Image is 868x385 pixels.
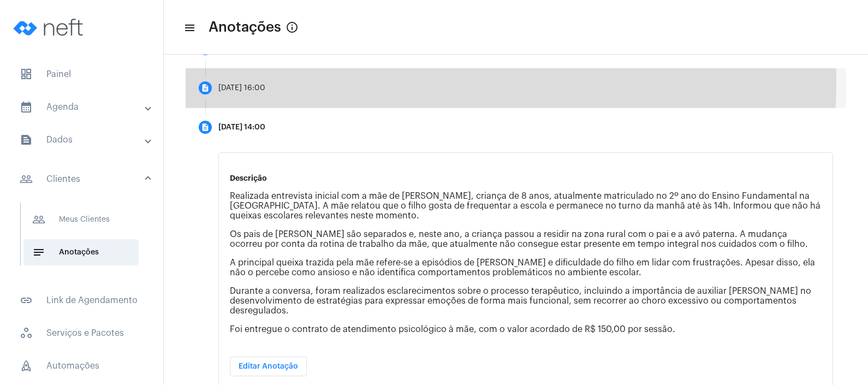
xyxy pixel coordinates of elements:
mat-icon: sidenav icon [32,246,45,259]
mat-panel-title: Agenda [20,100,146,114]
p: Os pais de [PERSON_NAME] são separados e, neste ano, a criança passou a residir na zona rural com... [230,229,822,249]
img: logo-neft-novo-2.png [9,5,91,49]
mat-icon: sidenav icon [20,173,33,186]
mat-icon: sidenav icon [32,213,45,226]
mat-expansion-panel-header: sidenav iconClientes [7,162,163,197]
p: Realizada entrevista inicial com a mãe de [PERSON_NAME], criança de 8 anos, atualmente matriculad... [230,191,822,221]
span: Meus Clientes [23,206,139,233]
span: Automações [11,353,152,379]
span: Anotações [209,19,281,36]
span: Editar Anotação [239,363,298,370]
mat-icon: sidenav icon [20,100,33,114]
mat-icon: description [201,84,210,92]
mat-panel-title: Dados [20,133,146,146]
mat-expansion-panel-header: sidenav iconDados [7,127,163,153]
div: sidenav iconClientes [7,197,163,281]
mat-icon: sidenav icon [20,133,33,146]
p: Durante a conversa, foram realizados esclarecimentos sobre o processo terapêutico, incluindo a im... [230,286,822,316]
span: sidenav icon [20,68,33,81]
mat-icon: sidenav icon [183,21,194,34]
p: Foi entregue o contrato de atendimento psicológico à mãe, com o valor acordado de R$ 150,00 por s... [230,324,822,334]
mat-expansion-panel-header: sidenav iconAgenda [7,94,163,120]
span: Painel [11,61,152,87]
div: [DATE] 16:00 [218,84,265,92]
button: Editar Anotação [230,357,307,376]
div: [DATE] 14:00 [218,123,265,132]
mat-icon: sidenav icon [20,294,33,307]
p: Descrição [230,174,822,182]
span: Anotações [23,239,139,265]
mat-panel-title: Clientes [20,173,146,186]
p: A principal queixa trazida pela mãe refere-se a episódios de [PERSON_NAME] e dificuldade do filho... [230,258,822,277]
mat-icon: info_outlined [286,21,299,34]
span: Serviços e Pacotes [11,320,152,346]
span: sidenav icon [20,359,33,372]
span: sidenav icon [20,327,33,340]
span: Link de Agendamento [11,287,152,313]
mat-icon: description [201,123,210,132]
